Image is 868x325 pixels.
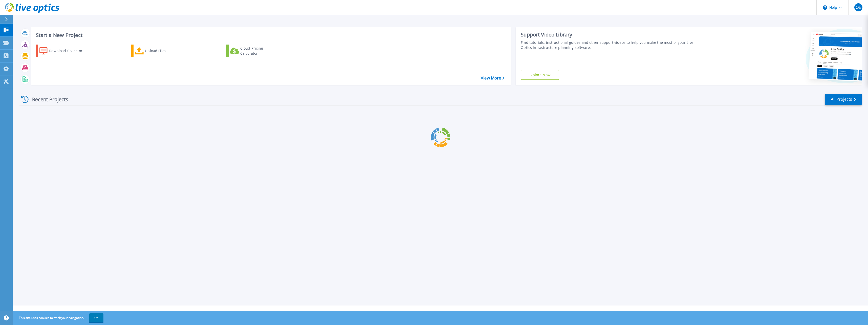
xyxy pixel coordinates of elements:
[521,31,701,38] div: Support Video Library
[481,76,504,80] a: View More
[19,93,75,106] div: Recent Projects
[89,313,103,322] button: OK
[521,40,701,50] div: Find tutorials, instructional guides and other support videos to help you make the most of your L...
[521,70,559,80] a: Explore Now!
[36,45,92,57] a: Download Collector
[145,46,185,56] div: Upload Files
[131,45,188,57] a: Upload Files
[240,46,281,56] div: Cloud Pricing Calculator
[14,313,103,322] span: This site uses cookies to track your navigation.
[226,45,283,57] a: Cloud Pricing Calculator
[856,5,861,9] span: OE
[825,94,862,105] a: All Projects
[49,46,89,56] div: Download Collector
[36,32,504,38] h3: Start a New Project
